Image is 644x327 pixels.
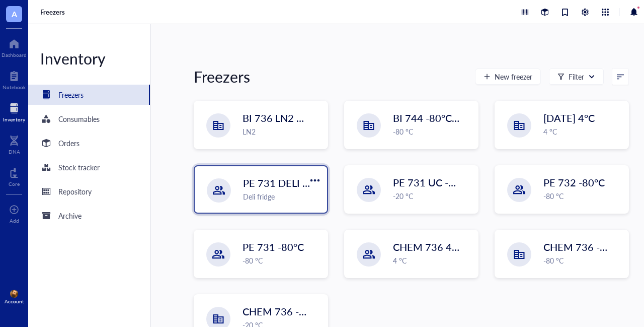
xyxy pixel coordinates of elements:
div: Stock tracker [58,162,100,173]
div: -20 °C [393,190,472,202]
div: 4 °C [543,126,622,137]
span: PE 731 -80°C [243,240,304,254]
div: LN2 [243,126,321,137]
div: Notebook [3,84,26,90]
div: DNA [9,149,20,155]
a: Consumables [28,109,150,129]
a: Dashboard [2,36,27,58]
div: 4 °C [393,255,472,266]
div: Freezers [194,67,250,87]
div: -80 °C [543,255,622,266]
span: BI 736 LN2 Chest [243,111,322,125]
span: PE 731 DELI 4C [243,176,315,190]
a: Archive [28,206,150,226]
div: -80 °C [393,126,472,137]
div: Filter [569,71,584,82]
span: CHEM 736 -80°C [543,240,622,254]
a: Repository [28,181,150,202]
a: Inventory [3,100,25,122]
a: Notebook [3,68,26,90]
div: -80 °C [543,190,622,202]
span: New freezer [495,73,532,81]
div: Inventory [28,48,150,69]
a: Freezers [28,85,150,105]
span: CHEM 736 -20°C [243,304,321,318]
span: A [12,8,17,20]
span: [DATE] 4°C [543,111,595,125]
a: Core [9,165,20,187]
div: Archive [58,210,82,221]
span: PE 732 -80°C [543,175,605,189]
span: BI 744 -80°C [in vivo] [393,111,489,125]
a: DNA [9,133,20,155]
span: PE 731 UC -20°C [393,175,471,189]
div: -80 °C [243,255,321,266]
div: Add [10,218,19,224]
a: Orders [28,133,150,153]
div: Freezers [58,89,84,100]
span: CHEM 736 4°C [393,240,462,254]
button: New freezer [475,69,541,85]
div: Inventory [3,116,25,122]
a: Freezers [40,8,67,17]
div: Core [9,181,20,187]
a: Stock tracker [28,157,150,177]
img: 92be2d46-9bf5-4a00-a52c-ace1721a4f07.jpeg [10,290,18,298]
div: Account [5,298,24,304]
div: Consumables [58,113,100,124]
div: Orders [58,138,79,149]
div: Repository [58,186,92,197]
div: Dashboard [2,52,27,58]
div: Deli fridge [243,191,321,202]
